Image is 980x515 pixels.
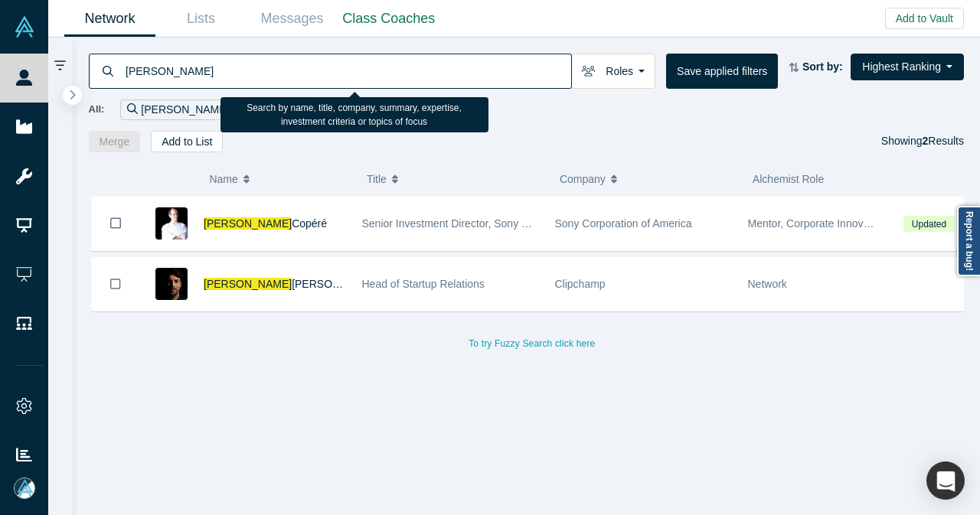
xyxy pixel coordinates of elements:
[292,217,327,230] span: Copéré
[362,278,485,290] span: Head of Startup Relations
[923,135,929,147] strong: 2
[92,258,139,311] button: Bookmark
[209,163,237,195] span: Name
[204,278,380,290] a: [PERSON_NAME][PERSON_NAME]
[555,217,692,230] span: Sony Corporation of America
[903,216,954,232] span: Updated
[560,163,606,195] span: Company
[204,278,292,290] span: [PERSON_NAME]
[458,334,606,354] button: To try Fuzzy Search click here
[14,478,35,499] img: Mia Scott's Account
[560,163,737,195] button: Company
[14,16,35,37] img: Alchemist Vault Logo
[92,197,139,250] button: Bookmark
[802,60,843,73] strong: Sort by:
[881,131,964,152] div: Showing
[247,1,338,37] a: Messages
[89,102,105,117] span: All:
[362,217,564,230] span: Senior Investment Director, Sony Ventures
[151,131,223,152] button: Add to List
[89,131,141,152] button: Merge
[555,278,606,290] span: Clipchamp
[209,163,351,195] button: Name
[338,1,440,37] a: Class Coaches
[124,53,571,89] input: Search by name, title, company, summary, expertise, investment criteria or topics of focus
[155,268,188,300] img: Ludovic Ulrich's Profile Image
[367,163,387,195] span: Title
[292,278,380,290] span: [PERSON_NAME]
[204,217,327,230] a: [PERSON_NAME]Copéré
[923,135,964,147] span: Results
[753,173,824,185] span: Alchemist Role
[229,101,240,119] button: Remove Filter
[748,278,787,290] span: Network
[957,206,980,276] a: Report a bug!
[120,99,247,120] div: [PERSON_NAME]
[155,207,188,240] img: Ludovic Copéré's Profile Image
[367,163,544,195] button: Title
[851,54,964,80] button: Highest Ranking
[64,1,155,37] a: Network
[885,8,964,29] button: Add to Vault
[204,217,292,230] span: [PERSON_NAME]
[155,1,247,37] a: Lists
[666,54,778,89] button: Save applied filters
[571,54,655,89] button: Roles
